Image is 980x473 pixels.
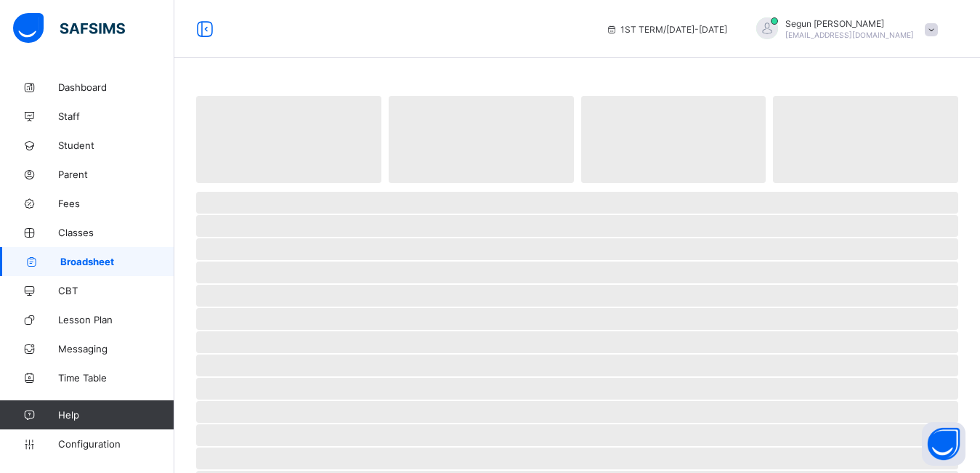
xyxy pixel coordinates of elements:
span: ‌ [196,285,958,307]
span: Fees [58,198,174,209]
span: ‌ [196,424,958,446]
span: Help [58,409,174,421]
span: ‌ [196,238,958,260]
span: ‌ [196,378,958,400]
span: ‌ [196,96,381,183]
span: ‌ [196,448,958,469]
span: Segun [PERSON_NAME] [785,18,914,29]
span: ‌ [196,262,958,283]
span: ‌ [196,401,958,423]
span: Broadsheet [60,256,174,267]
span: ‌ [196,355,958,376]
button: Open asap [922,422,965,466]
span: Configuration [58,438,174,450]
span: Lesson Plan [58,314,174,326]
span: Time Table [58,372,174,384]
span: ‌ [196,308,958,330]
div: SegunOlugbenga [742,17,945,41]
span: ‌ [196,192,958,214]
span: ‌ [196,331,958,353]
span: [EMAIL_ADDRESS][DOMAIN_NAME] [785,31,914,39]
span: Classes [58,227,174,238]
span: Student [58,140,174,151]
span: Parent [58,169,174,180]
span: CBT [58,285,174,296]
span: Messaging [58,343,174,355]
span: ‌ [581,96,766,183]
span: session/term information [606,24,727,35]
span: Dashboard [58,81,174,93]
span: ‌ [389,96,574,183]
span: Staff [58,110,174,122]
img: safsims [13,13,125,44]
span: ‌ [773,96,958,183]
span: ‌ [196,215,958,237]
